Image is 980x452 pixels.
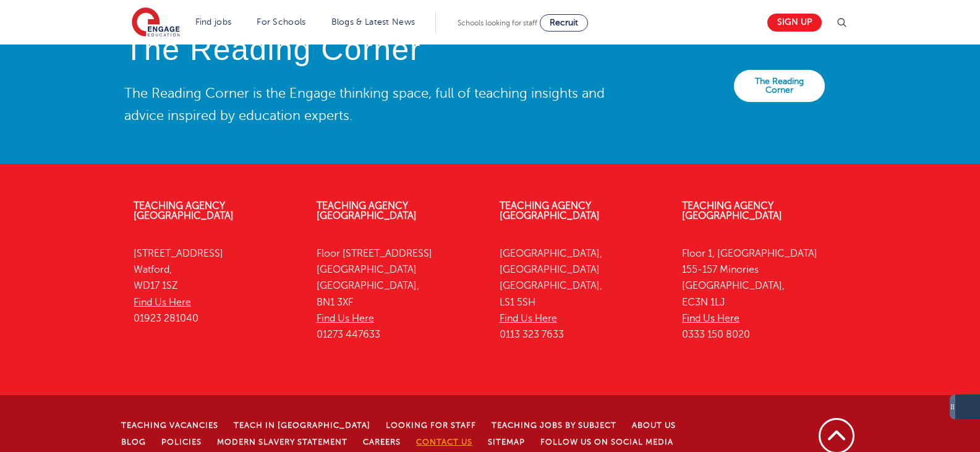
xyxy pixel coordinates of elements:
p: [GEOGRAPHIC_DATA], [GEOGRAPHIC_DATA] [GEOGRAPHIC_DATA], LS1 5SH 0113 323 7633 [500,245,664,343]
a: For Schools [257,17,305,27]
a: Contact Us [416,438,472,446]
a: Careers [363,438,401,446]
p: Floor [STREET_ADDRESS] [GEOGRAPHIC_DATA] [GEOGRAPHIC_DATA], BN1 3XF 01273 447633 [317,245,481,343]
a: Blogs & Latest News [331,17,415,27]
a: Teaching Agency [GEOGRAPHIC_DATA] [317,200,417,221]
a: Teach in [GEOGRAPHIC_DATA] [234,421,370,430]
a: Policies [161,438,202,446]
a: Sign up [767,14,822,32]
a: Recruit [540,14,588,32]
p: Floor 1, [GEOGRAPHIC_DATA] 155-157 Minories [GEOGRAPHIC_DATA], EC3N 1LJ 0333 150 8020 [682,245,846,343]
a: Looking for staff [386,421,476,430]
a: Blog [121,438,146,446]
a: Find Us Here [500,313,557,324]
a: About Us [632,421,676,430]
img: Engage Education [132,7,180,38]
span: Recruit [550,18,578,27]
a: Find Us Here [317,313,374,324]
a: Teaching jobs by subject [492,421,616,430]
h4: The Reading Corner [124,33,614,67]
a: Teaching Agency [GEOGRAPHIC_DATA] [682,200,782,221]
a: Teaching Agency [GEOGRAPHIC_DATA] [134,200,234,221]
a: Modern Slavery Statement [217,438,347,446]
a: Follow us on Social Media [540,438,673,446]
a: Sitemap [488,438,525,446]
a: Teaching Vacancies [121,421,218,430]
span: Schools looking for staff [458,19,537,27]
p: The Reading Corner is the Engage thinking space, full of teaching insights and advice inspired by... [124,82,614,127]
a: Find Us Here [134,297,191,308]
a: Find jobs [195,17,232,27]
a: The Reading Corner [734,70,825,102]
p: [STREET_ADDRESS] Watford, WD17 1SZ 01923 281040 [134,245,298,326]
a: Find Us Here [682,313,739,324]
a: Teaching Agency [GEOGRAPHIC_DATA] [500,200,600,221]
